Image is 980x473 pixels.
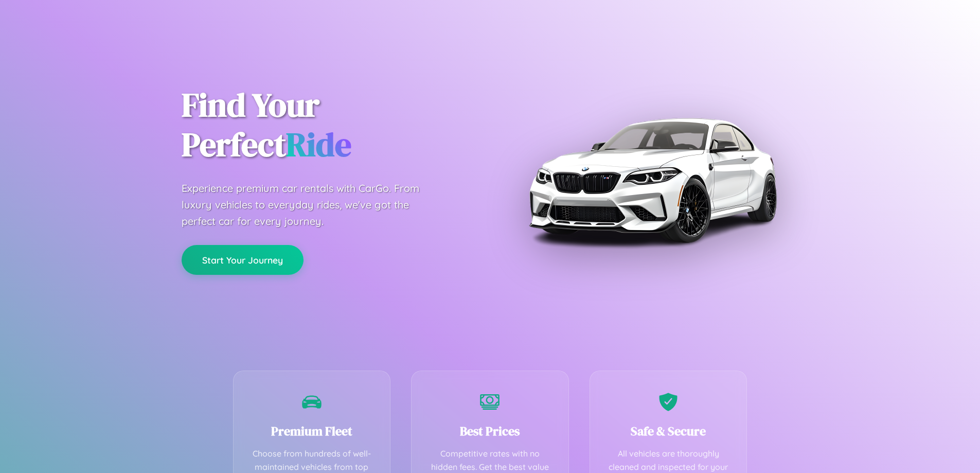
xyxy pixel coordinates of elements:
[524,51,781,309] img: Premium BMW car rental vehicle
[182,180,439,230] p: Experience premium car rentals with CarGo. From luxury vehicles to everyday rides, we've got the ...
[427,423,553,440] h3: Best Prices
[605,423,732,440] h3: Safe & Secure
[182,245,304,275] button: Start Your Journey
[286,122,351,167] span: Ride
[249,423,375,440] h3: Premium Fleet
[182,85,475,165] h1: Find Your Perfect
